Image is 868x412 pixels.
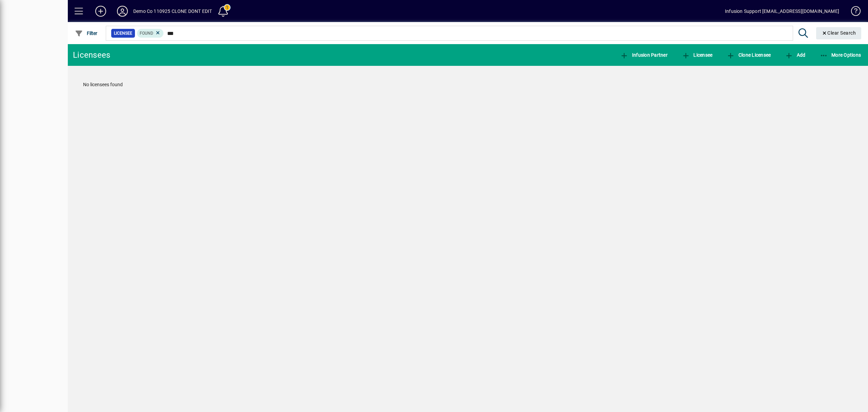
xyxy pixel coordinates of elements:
span: Clear Search [822,30,856,36]
div: Licensees [73,50,110,60]
div: Infusion Support [EMAIL_ADDRESS][DOMAIN_NAME] [725,6,839,17]
a: Knowledge Base [846,1,860,23]
button: Add [90,5,112,17]
div: No licensees found [76,74,860,95]
span: Found [140,31,153,36]
button: More Options [818,49,863,61]
button: Clear [816,27,862,39]
div: Demo Co 110925 CLONE DONT EDIT [133,6,212,17]
span: Filter [75,31,98,36]
span: Clone Licensee [727,52,771,58]
span: Infusion Partner [620,52,668,58]
span: Licensee [682,52,713,58]
span: Licensee [114,30,132,37]
button: Infusion Partner [618,49,669,61]
button: Licensee [680,49,714,61]
span: More Options [820,52,861,58]
button: Profile [112,5,133,17]
button: Filter [73,27,99,39]
mat-chip: Found Status: Found [137,29,164,38]
button: Clone Licensee [725,49,772,61]
span: Add [785,52,805,58]
button: Add [783,49,807,61]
